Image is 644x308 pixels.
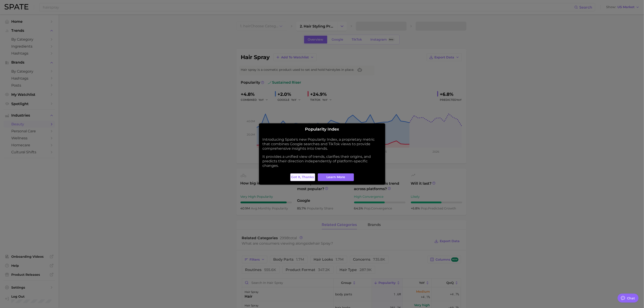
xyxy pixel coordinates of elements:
span: Got it, thanks [291,175,314,179]
a: Learn More [318,173,354,181]
button: Got it, thanks [290,173,315,181]
p: Introducing Spate's new Popularity Index, a proprietary metric that combines Google searches and ... [263,137,382,151]
p: It provides a unified view of trends, clarifies their origins, and predicts their direction indep... [263,154,382,168]
span: Learn More [326,175,345,179]
h2: Popularity Index [263,127,382,132]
